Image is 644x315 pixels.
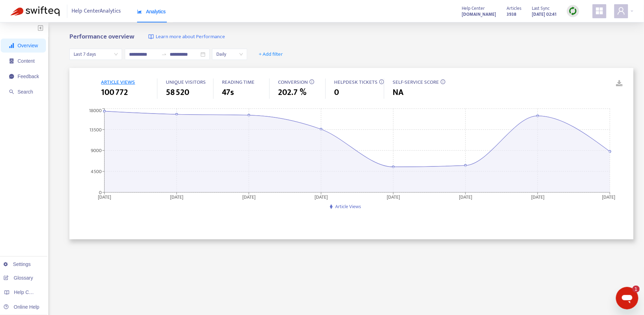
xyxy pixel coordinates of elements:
span: Feedback [18,74,39,79]
button: + Add filter [253,49,288,60]
span: user [617,7,625,15]
tspan: 0 [99,188,102,196]
span: Daily [216,49,243,60]
tspan: [DATE] [242,193,256,201]
span: swap-right [161,52,167,57]
span: Content [18,58,35,64]
a: [DOMAIN_NAME] [462,10,496,18]
tspan: 13500 [89,125,102,133]
a: Learn more about Performance [148,33,225,41]
b: Performance overview [69,31,134,42]
span: Help Center [462,5,485,12]
tspan: [DATE] [531,193,544,201]
span: HELPDESK TICKETS [334,78,378,87]
span: container [9,59,14,63]
iframe: Number of unread messages [626,286,640,293]
span: Analytics [137,9,166,14]
span: area-chart [137,9,142,14]
span: 58 520 [166,86,189,99]
span: Learn more about Performance [156,33,225,41]
tspan: 18000 [89,107,102,115]
tspan: [DATE] [602,193,616,201]
span: Last Sync [532,5,550,12]
span: Help Centers [14,289,43,295]
span: Overview [18,43,38,48]
span: NA [393,86,404,99]
span: 0 [334,86,339,99]
span: CONVERSION [278,78,308,87]
span: to [161,52,167,57]
span: 100 772 [101,86,128,99]
span: Articles [507,5,521,12]
span: Article Views [335,203,361,211]
span: Last 7 days [74,49,118,60]
span: Search [18,89,33,95]
span: message [9,74,14,79]
a: Settings [4,261,31,267]
tspan: [DATE] [459,193,472,201]
img: Swifteq [11,6,60,16]
span: search [9,89,14,94]
tspan: 9000 [91,146,102,155]
span: 47s [222,86,234,99]
span: appstore [595,7,604,15]
span: 202.7 % [278,86,306,99]
img: sync.dc5367851b00ba804db3.png [569,7,577,15]
span: ARTICLE VIEWS [101,78,135,87]
tspan: [DATE] [98,193,111,201]
strong: [DATE] 02:41 [532,11,556,18]
span: Help Center Analytics [72,5,121,18]
span: signal [9,43,14,48]
iframe: Button to launch messaging window, 1 unread message [616,287,638,309]
span: SELF-SERVICE SCORE [393,78,439,87]
tspan: [DATE] [387,193,400,201]
img: image-link [148,34,154,40]
strong: 3938 [507,11,516,18]
tspan: [DATE] [170,193,183,201]
a: Glossary [4,275,33,281]
span: + Add filter [259,50,283,59]
span: UNIQUE VISITORS [166,78,206,87]
span: READING TIME [222,78,255,87]
tspan: [DATE] [314,193,328,201]
tspan: 4500 [91,167,102,176]
a: Online Help [4,304,39,310]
